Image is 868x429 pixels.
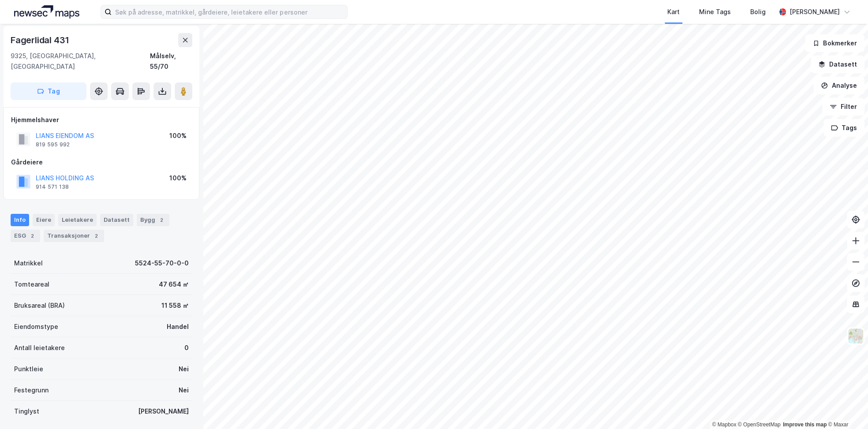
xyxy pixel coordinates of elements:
div: Hjemmelshaver [11,115,192,125]
div: 47 654 ㎡ [159,279,189,290]
div: 2 [157,216,166,224]
a: Improve this map [783,422,827,428]
div: Eiere [33,214,55,226]
div: Leietakere [58,214,97,226]
div: Nei [179,364,189,374]
button: Tags [823,119,864,137]
div: Kontrollprogram for chat [824,387,868,429]
img: logo.a4113a55bc3d86da70a041830d287a7e.svg [14,5,79,19]
div: ESG [11,230,40,242]
div: Antall leietakere [14,343,65,353]
div: Eiendomstype [14,321,58,332]
button: Filter [822,98,864,116]
input: Søk på adresse, matrikkel, gårdeiere, leietakere eller personer [112,5,347,19]
div: Info [11,214,29,226]
div: 100% [169,131,187,141]
div: Nei [179,385,189,395]
button: Analyse [813,77,864,94]
div: Bruksareal (BRA) [14,300,65,311]
a: OpenStreetMap [738,422,781,428]
div: Matrikkel [14,258,43,269]
iframe: Chat Widget [824,387,868,429]
button: Tag [11,82,86,100]
button: Datasett [811,56,864,73]
div: Mine Tags [699,7,731,17]
div: Målselv, 55/70 [150,51,192,72]
div: Gårdeiere [11,157,192,168]
div: [PERSON_NAME] [138,406,189,417]
div: Tinglyst [14,406,39,417]
div: 914 571 138 [36,183,69,190]
div: Bolig [750,7,766,17]
div: 100% [169,173,187,183]
div: Handel [167,321,189,332]
button: Bokmerker [805,34,864,52]
div: 2 [28,231,37,240]
div: Transaksjoner [44,230,104,242]
div: 9325, [GEOGRAPHIC_DATA], [GEOGRAPHIC_DATA] [11,51,150,72]
div: 11 558 ㎡ [161,300,189,311]
div: 819 595 992 [36,141,70,148]
div: 5524-55-70-0-0 [135,258,189,269]
div: Kart [667,7,680,17]
div: [PERSON_NAME] [789,7,840,17]
a: Mapbox [712,422,736,428]
img: Z [847,328,864,344]
div: Punktleie [14,364,43,374]
div: Fagerlidal 431 [11,33,71,47]
div: 2 [92,231,101,240]
div: 0 [184,343,189,353]
div: Tomteareal [14,279,49,290]
div: Bygg [137,214,169,226]
div: Datasett [100,214,133,226]
div: Festegrunn [14,385,49,395]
